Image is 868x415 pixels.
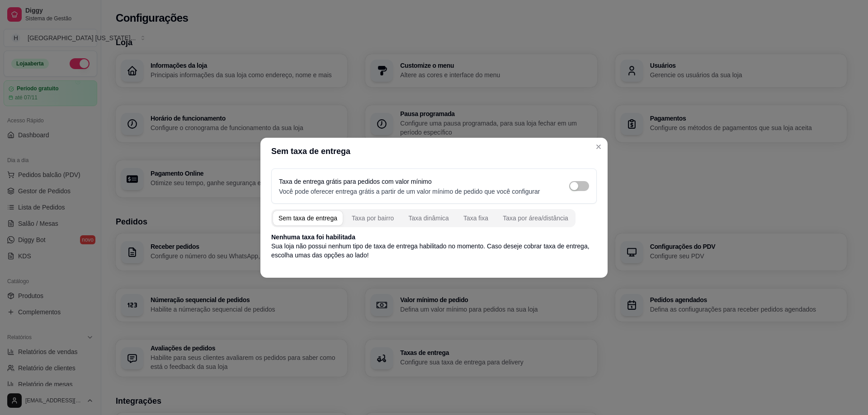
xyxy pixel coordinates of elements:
[279,178,432,185] label: Taxa de entrega grátis para pedidos com valor mínimo
[352,214,394,223] div: Taxa por bairro
[278,214,337,223] div: Sem taxa de entrega
[408,214,449,223] div: Taxa dinâmica
[463,214,488,223] div: Taxa fixa
[591,140,606,154] button: Close
[279,187,540,196] p: Você pode oferecer entrega grátis a partir de um valor mínimo de pedido que você configurar
[503,214,568,223] div: Taxa por área/distância
[260,138,608,165] header: Sem taxa de entrega
[271,242,597,260] p: Sua loja não possui nenhum tipo de taxa de entrega habilitado no momento. Caso deseje cobrar taxa...
[271,233,597,242] p: Nenhuma taxa foi habilitada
